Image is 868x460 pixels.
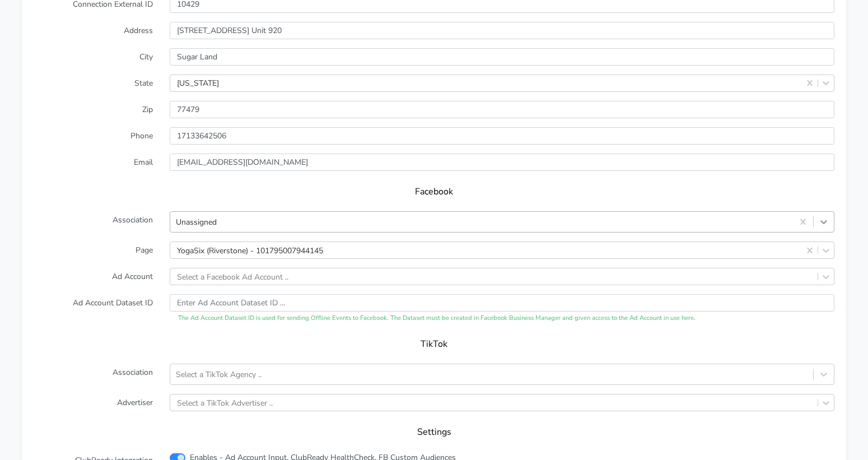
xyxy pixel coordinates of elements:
[25,22,161,39] label: Address
[170,294,834,312] input: Enter Ad Account Dataset ID ...
[45,187,823,197] h5: Facebook
[25,294,161,323] label: Ad Account Dataset ID
[170,127,834,145] input: Enter phone ...
[170,48,834,66] input: Enter the City ..
[25,394,161,411] label: Advertiser
[25,211,161,233] label: Association
[25,364,161,385] label: Association
[176,216,217,228] div: Unassigned
[25,101,161,118] label: Zip
[177,397,273,408] div: Select a TikTok Advertiser ..
[177,271,288,282] div: Select a Facebook Ad Account ..
[25,127,161,145] label: Phone
[45,339,823,350] h5: TikTok
[45,427,823,438] h5: Settings
[25,154,161,171] label: Email
[177,244,323,256] div: YogaSix (Riverstone) - 101795007944145
[170,314,834,323] div: The Ad Account Dataset ID is used for sending Offline Events to Facebook. The Dataset must be cre...
[25,75,161,92] label: State
[25,48,161,66] label: City
[170,101,834,118] input: Enter Zip ..
[170,22,834,39] input: Enter Address ..
[25,268,161,285] label: Ad Account
[177,77,219,89] div: [US_STATE]
[25,241,161,259] label: Page
[176,369,262,380] div: Select a TikTok Agency ..
[170,154,834,171] input: Enter Email ...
